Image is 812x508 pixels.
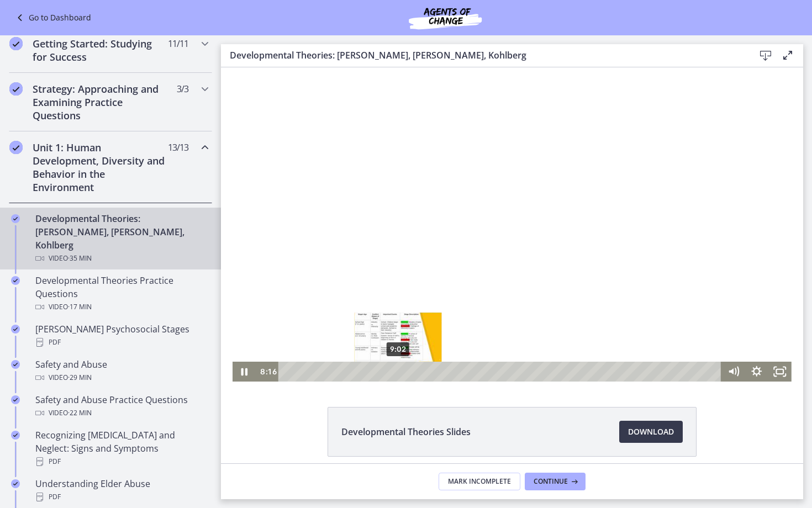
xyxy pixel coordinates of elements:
[11,479,20,488] i: Completed
[177,82,188,96] span: 3 / 3
[33,82,167,122] h2: Strategy: Approaching and Examining Practice Questions
[68,406,92,420] span: · 22 min
[11,276,20,285] i: Completed
[230,49,737,62] h3: Developmental Theories: [PERSON_NAME], [PERSON_NAME], Kohlberg
[35,300,208,314] div: Video
[35,274,208,314] div: Developmental Theories Practice Questions
[35,455,208,468] div: PDF
[439,473,520,490] button: Mark Incomplete
[534,477,568,486] span: Continue
[35,358,208,384] div: Safety and Abuse
[68,300,92,314] span: · 17 min
[168,141,188,154] span: 13 / 13
[13,11,91,24] a: Go to Dashboard
[35,406,208,420] div: Video
[35,212,208,265] div: Developmental Theories: [PERSON_NAME], [PERSON_NAME], Kohlberg
[68,371,92,384] span: · 29 min
[35,336,208,349] div: PDF
[9,82,23,96] i: Completed
[35,322,208,349] div: [PERSON_NAME] Psychosocial Stages
[35,393,208,420] div: Safety and Abuse Practice Questions
[33,37,167,64] h2: Getting Started: Studying for Success
[547,294,571,314] button: Fullscreen
[33,141,167,194] h2: Unit 1: Human Development, Diversity and Behavior in the Environment
[341,425,471,438] span: Developmental Theories Slides
[9,37,23,50] i: Completed
[35,252,208,265] div: Video
[11,395,20,404] i: Completed
[11,325,20,334] i: Completed
[168,37,188,50] span: 11 / 11
[448,477,511,486] span: Mark Incomplete
[628,425,674,438] span: Download
[35,477,208,504] div: Understanding Elder Abuse
[11,214,20,223] i: Completed
[35,490,208,504] div: PDF
[379,4,512,31] img: Agents of Change
[11,360,20,369] i: Completed
[525,473,586,490] button: Continue
[524,294,547,314] button: Show settings menu
[221,67,803,382] iframe: Video Lesson
[619,421,683,443] a: Download
[68,252,92,265] span: · 35 min
[35,428,208,468] div: Recognizing [MEDICAL_DATA] and Neglect: Signs and Symptoms
[35,371,208,384] div: Video
[9,141,23,154] i: Completed
[500,294,524,314] button: Mute
[11,431,20,440] i: Completed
